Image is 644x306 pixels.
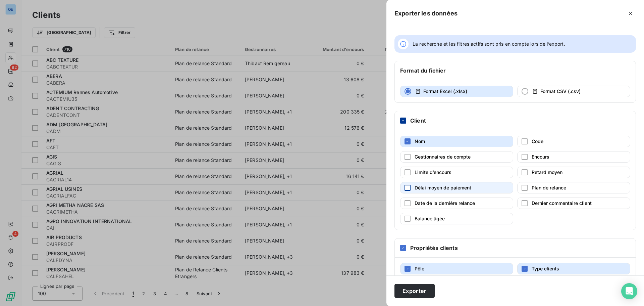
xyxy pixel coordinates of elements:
[415,169,451,175] span: Limite d’encours
[532,154,549,160] span: Encours
[413,41,565,47] span: La recherche et les filtres actifs sont pris en compte lors de l’export.
[415,266,424,271] span: Pôle
[400,198,513,209] button: Date de la dernière relance
[410,117,426,125] h6: Client
[400,182,513,193] button: Délai moyen de paiement
[400,136,513,147] button: Nom
[400,67,446,75] h6: Format du fichier
[532,138,543,144] span: Code
[415,154,471,160] span: Gestionnaires de compte
[423,88,467,94] span: Format Excel (.xlsx)
[532,200,592,206] span: Dernier commentaire client
[400,263,513,274] button: Pôle
[517,263,630,274] button: Type clients
[400,151,513,163] button: Gestionnaires de compte
[517,86,630,97] button: Format CSV (.csv)
[532,266,559,271] span: Type clients
[394,284,435,298] button: Exporter
[400,167,513,178] button: Limite d’encours
[532,169,562,175] span: Retard moyen
[517,151,630,163] button: Encours
[517,136,630,147] button: Code
[517,167,630,178] button: Retard moyen
[415,138,425,144] span: Nom
[517,182,630,193] button: Plan de relance
[517,198,630,209] button: Dernier commentaire client
[415,216,445,221] span: Balance âgée
[621,283,637,299] div: Open Intercom Messenger
[415,200,475,206] span: Date de la dernière relance
[400,86,513,97] button: Format Excel (.xlsx)
[532,185,566,190] span: Plan de relance
[400,213,513,224] button: Balance âgée
[410,244,458,252] h6: Propriétés clients
[394,9,458,18] h5: Exporter les données
[415,185,471,190] span: Délai moyen de paiement
[540,88,581,94] span: Format CSV (.csv)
